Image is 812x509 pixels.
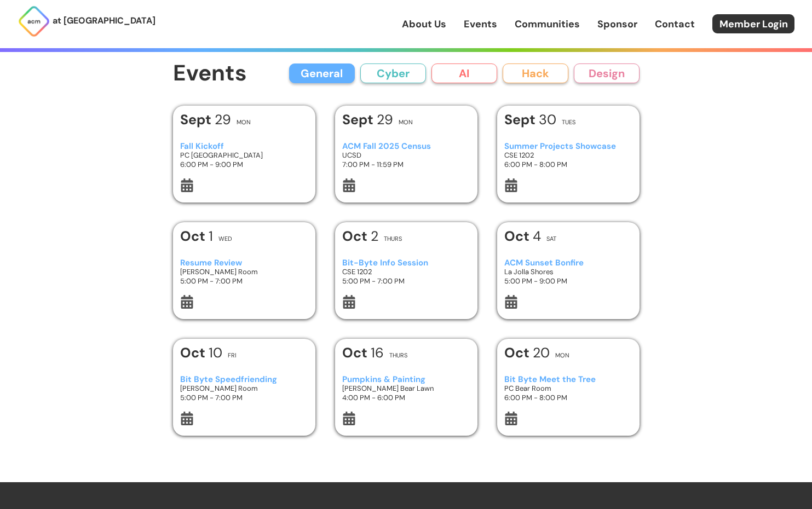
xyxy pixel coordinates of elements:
a: Communities [515,17,580,31]
h1: 29 [342,113,393,126]
h3: 5:00 PM - 7:00 PM [180,276,308,286]
h2: Wed [218,236,232,242]
h2: Mon [555,352,569,358]
a: Sponsor [597,17,637,31]
h3: UCSD [342,151,470,160]
p: at [GEOGRAPHIC_DATA] [53,14,156,28]
h2: Thurs [384,236,402,242]
h1: 1 [180,229,213,243]
b: Sept [180,111,215,129]
b: Oct [180,344,209,362]
img: ACM Logo [18,5,50,38]
b: Oct [342,344,371,362]
h3: Summer Projects Showcase [504,142,632,151]
b: Sept [504,111,539,129]
h2: Sat [546,236,556,242]
button: Cyber [360,63,426,83]
h3: CSE 1202 [342,267,470,276]
h3: ACM Sunset Bonfire [504,258,632,268]
h2: Tues [562,119,575,125]
h3: Pumpkins & Painting [342,375,470,384]
button: General [289,63,355,83]
b: Oct [180,227,209,245]
h3: [PERSON_NAME] Bear Lawn [342,384,470,393]
button: AI [431,63,497,83]
h3: [PERSON_NAME] Room [180,384,308,393]
h3: 5:00 PM - 7:00 PM [180,393,308,402]
button: Hack [503,63,568,83]
h3: 7:00 PM - 11:59 PM [342,160,470,169]
h1: Events [173,61,247,86]
b: Oct [504,227,533,245]
h3: La Jolla Shores [504,267,632,276]
h3: 6:00 PM - 8:00 PM [504,393,632,402]
h3: Bit Byte Speedfriending [180,375,308,384]
h1: 16 [342,346,384,360]
h1: 2 [342,229,378,243]
h3: 5:00 PM - 9:00 PM [504,276,632,286]
b: Oct [504,344,533,362]
h1: 4 [504,229,541,243]
h2: Fri [228,352,237,358]
a: About Us [402,17,446,31]
h3: CSE 1202 [504,151,632,160]
a: Member Login [712,14,794,33]
h1: 30 [504,113,556,126]
h1: 10 [180,346,222,360]
a: at [GEOGRAPHIC_DATA] [18,5,156,38]
h2: Mon [399,119,413,125]
a: Events [464,17,497,31]
h3: Bit-Byte Info Session [342,258,470,268]
h3: Resume Review [180,258,308,268]
h2: Thurs [389,352,407,358]
h3: [PERSON_NAME] Room [180,267,308,276]
h3: 4:00 PM - 6:00 PM [342,393,470,402]
a: Contact [655,17,695,31]
h3: ACM Fall 2025 Census [342,142,470,151]
h3: Fall Kickoff [180,142,308,151]
h1: 29 [180,113,231,126]
b: Oct [342,227,371,245]
h2: Mon [237,119,251,125]
b: Sept [342,111,377,129]
h3: 5:00 PM - 7:00 PM [342,276,470,286]
h3: 6:00 PM - 9:00 PM [180,160,308,169]
h3: 6:00 PM - 8:00 PM [504,160,632,169]
button: Design [574,63,640,83]
h3: PC Bear Room [504,384,632,393]
h3: PC [GEOGRAPHIC_DATA] [180,151,308,160]
h1: 20 [504,346,550,360]
h3: Bit Byte Meet the Tree [504,375,632,384]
